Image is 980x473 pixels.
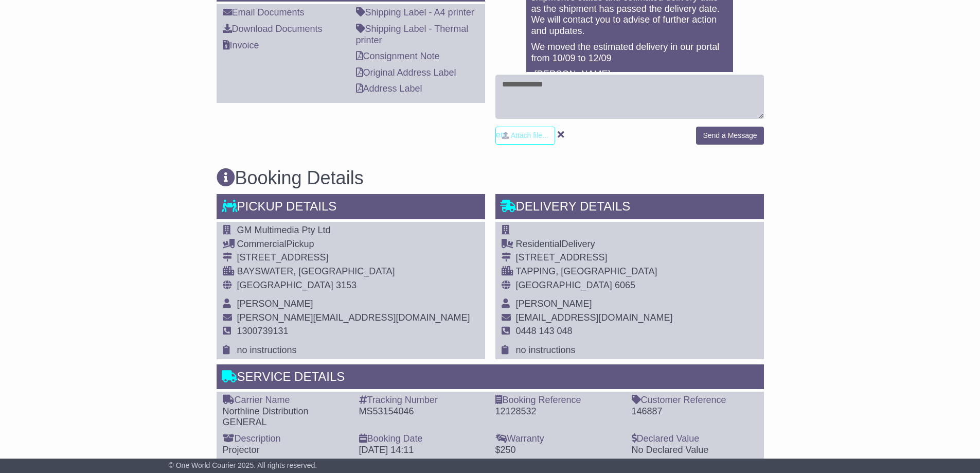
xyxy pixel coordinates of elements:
[495,395,621,406] div: Booking Reference
[223,406,349,428] div: Northline Distribution GENERAL
[632,433,758,445] div: Declared Value
[223,433,349,445] div: Description
[217,364,764,392] div: Service Details
[359,433,485,445] div: Booking Date
[495,194,764,222] div: Delivery Details
[237,299,313,309] span: [PERSON_NAME]
[169,461,317,469] span: © One World Courier 2025. All rights reserved.
[632,395,758,406] div: Customer Reference
[531,69,728,80] p: -[PERSON_NAME]
[359,445,485,456] div: [DATE] 14:11
[356,51,440,61] a: Consignment Note
[237,239,287,249] span: Commercial
[223,7,305,17] a: Email Documents
[356,83,422,94] a: Address Label
[531,42,728,64] p: We moved the estimated delivery in our portal from 10/09 to 12/09
[632,406,758,417] div: 146887
[356,7,474,17] a: Shipping Label - A4 printer
[237,252,470,264] div: [STREET_ADDRESS]
[516,280,612,290] span: [GEOGRAPHIC_DATA]
[237,239,470,250] div: Pickup
[356,67,456,78] a: Original Address Label
[237,326,289,336] span: 1300739131
[356,24,469,45] a: Shipping Label - Thermal printer
[516,326,573,336] span: 0448 143 048
[516,345,576,355] span: no instructions
[237,225,331,235] span: GM Multimedia Pty Ltd
[632,445,758,456] div: No Declared Value
[615,280,635,290] span: 6065
[336,280,357,290] span: 3153
[495,433,621,445] div: Warranty
[223,40,259,50] a: Invoice
[516,252,673,264] div: [STREET_ADDRESS]
[237,280,333,290] span: [GEOGRAPHIC_DATA]
[516,312,673,323] span: [EMAIL_ADDRESS][DOMAIN_NAME]
[696,127,763,145] button: Send a Message
[237,345,297,355] span: no instructions
[359,395,485,406] div: Tracking Number
[516,239,673,250] div: Delivery
[217,194,485,222] div: Pickup Details
[495,445,621,456] div: $250
[223,395,349,406] div: Carrier Name
[223,445,349,456] div: Projector
[495,406,621,417] div: 12128532
[223,24,323,34] a: Download Documents
[237,266,470,277] div: BAYSWATER, [GEOGRAPHIC_DATA]
[237,312,470,323] span: [PERSON_NAME][EMAIL_ADDRESS][DOMAIN_NAME]
[516,239,562,249] span: Residential
[359,406,485,417] div: MS53154046
[217,168,764,188] h3: Booking Details
[516,266,673,277] div: TAPPING, [GEOGRAPHIC_DATA]
[516,299,592,309] span: [PERSON_NAME]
